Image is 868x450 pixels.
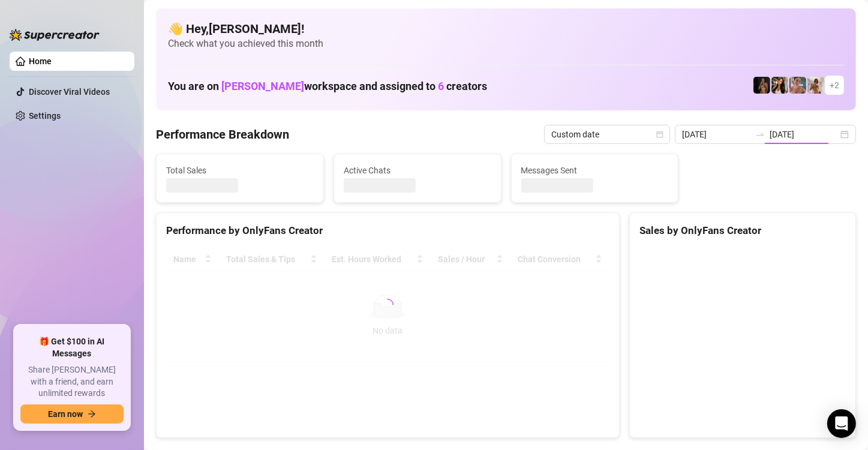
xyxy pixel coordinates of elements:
[656,131,663,138] span: calendar
[20,336,124,359] span: 🎁 Get $100 in AI Messages
[382,299,394,311] span: loading
[521,164,669,177] span: Messages Sent
[29,56,52,66] a: Home
[168,20,844,37] h4: 👋 Hey, [PERSON_NAME] !
[639,223,846,239] div: Sales by OnlyFans Creator
[830,79,839,92] span: + 2
[827,409,856,438] div: Open Intercom Messenger
[156,126,289,143] h4: Performance Breakdown
[20,404,124,424] button: Earn nowarrow-right
[344,164,491,177] span: Active Chats
[551,125,663,143] span: Custom date
[166,164,314,177] span: Total Sales
[807,77,824,94] img: Green
[755,130,765,139] span: swap-right
[168,80,487,93] h1: You are on workspace and assigned to creators
[753,77,770,94] img: D
[10,29,100,41] img: logo-BBDzfeDw.svg
[789,77,806,94] img: YL
[48,409,83,419] span: Earn now
[771,77,788,94] img: AD
[20,364,124,400] span: Share [PERSON_NAME] with a friend, and earn unlimited rewards
[29,111,61,121] a: Settings
[88,410,96,418] span: arrow-right
[168,37,844,50] span: Check what you achieved this month
[770,128,838,141] input: End date
[438,80,444,92] span: 6
[166,223,609,239] div: Performance by OnlyFans Creator
[221,80,304,92] span: [PERSON_NAME]
[29,87,110,97] a: Discover Viral Videos
[682,128,750,141] input: Start date
[755,130,765,139] span: to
